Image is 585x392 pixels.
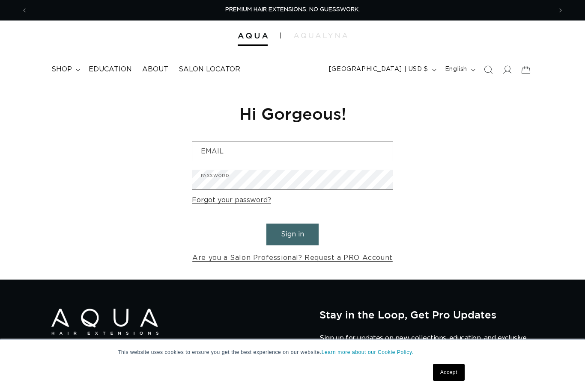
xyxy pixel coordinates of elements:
span: About [142,65,168,74]
span: Education [89,65,132,74]
a: Salon Locator [173,60,245,79]
a: Forgot your password? [192,194,271,206]
a: Accept [433,364,465,381]
h2: Stay in the Loop, Get Pro Updates [319,309,534,321]
button: English [440,62,479,78]
span: Salon Locator [179,65,240,74]
span: [GEOGRAPHIC_DATA] | USD $ [329,65,428,74]
p: This website uses cookies to ensure you get the best experience on our website. [118,348,467,356]
button: Sign in [266,224,319,245]
a: Learn more about our Cookie Policy. [322,349,414,355]
button: Next announcement [551,2,570,18]
a: Education [84,60,137,79]
input: Email [192,141,393,161]
button: [GEOGRAPHIC_DATA] | USD $ [324,62,440,78]
img: aqualyna.com [294,33,347,38]
summary: Search [479,60,498,79]
span: English [445,65,467,74]
p: Sign up for updates on new collections, education, and exclusive offers — plus 10% off your first... [319,334,534,351]
img: Aqua Hair Extensions [51,309,158,335]
img: Aqua Hair Extensions [238,33,268,39]
span: shop [51,65,72,74]
h1: Hi Gorgeous! [192,103,393,124]
a: About [137,60,173,79]
button: Previous announcement [15,2,34,18]
iframe: Chat Widget [542,351,585,392]
a: Are you a Salon Professional? Request a PRO Account [192,252,393,264]
span: PREMIUM HAIR EXTENSIONS. NO GUESSWORK. [225,7,360,12]
summary: shop [46,60,84,79]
